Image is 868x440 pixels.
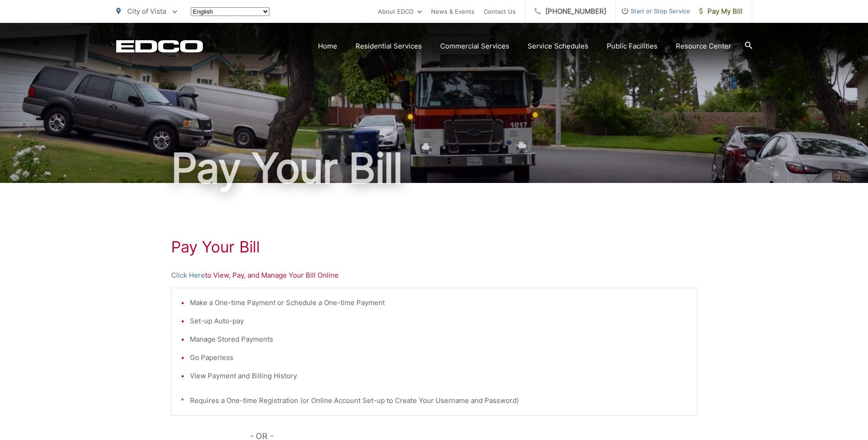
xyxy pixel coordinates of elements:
a: EDCD logo. Return to the homepage. [116,40,203,53]
h1: Pay Your Bill [171,238,697,256]
a: Resource Center [676,41,731,52]
span: Pay My Bill [699,6,743,17]
a: About EDCO [378,6,422,17]
a: Commercial Services [440,41,509,52]
a: Residential Services [356,41,422,52]
li: Set-up Auto-pay [190,316,688,327]
li: Manage Stored Payments [190,334,688,345]
li: Go Paperless [190,352,688,363]
p: to View, Pay, and Manage Your Bill Online [171,270,697,281]
select: Select a language [191,7,270,16]
a: News & Events [431,6,474,17]
a: Click Here [171,270,205,281]
li: View Payment and Billing History [190,370,688,381]
h1: Pay Your Bill [116,145,752,191]
a: Home [318,41,337,52]
span: City of Vista [127,7,166,16]
a: Public Facilities [607,41,658,52]
p: * Requires a One-time Registration (or Online Account Set-up to Create Your Username and Password) [181,395,688,406]
li: Make a One-time Payment or Schedule a One-time Payment [190,297,688,308]
a: Service Schedules [528,41,588,52]
a: Contact Us [484,6,516,17]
